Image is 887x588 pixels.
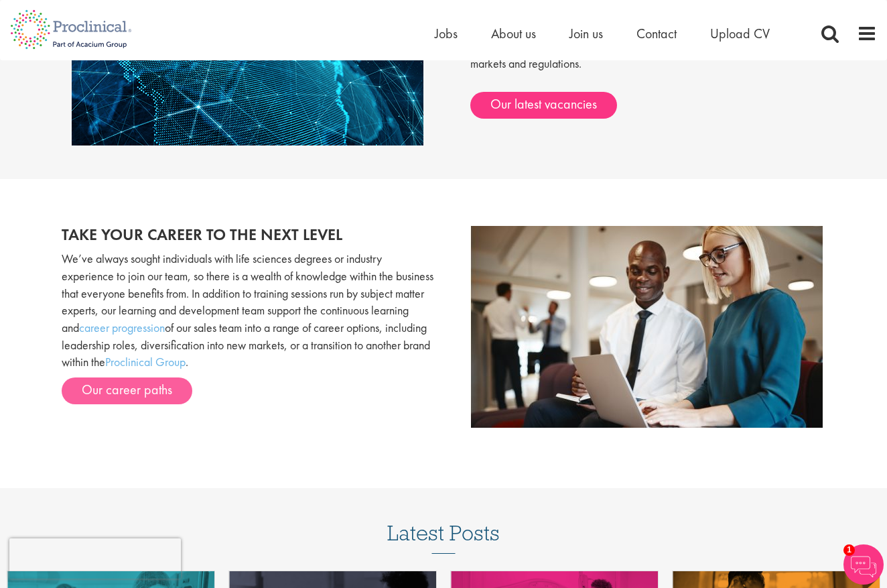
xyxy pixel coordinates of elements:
a: Upload CV [710,25,770,42]
h2: Take your career to the next level [62,226,433,243]
a: career progression [79,320,165,335]
a: Our career paths [62,377,192,404]
p: We’ve always sought individuals with life sciences degrees or industry experience to join our tea... [62,250,433,371]
a: About us [491,25,536,42]
iframe: reCAPTCHA [9,538,181,579]
a: Jobs [435,25,458,42]
a: Our latest vacancies [470,92,617,119]
img: Chatbot [843,544,884,585]
h3: Latest Posts [387,522,500,554]
a: Contact [636,25,677,42]
span: 1 [843,544,855,556]
a: Join us [569,25,603,42]
a: Proclinical Group [105,354,186,369]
